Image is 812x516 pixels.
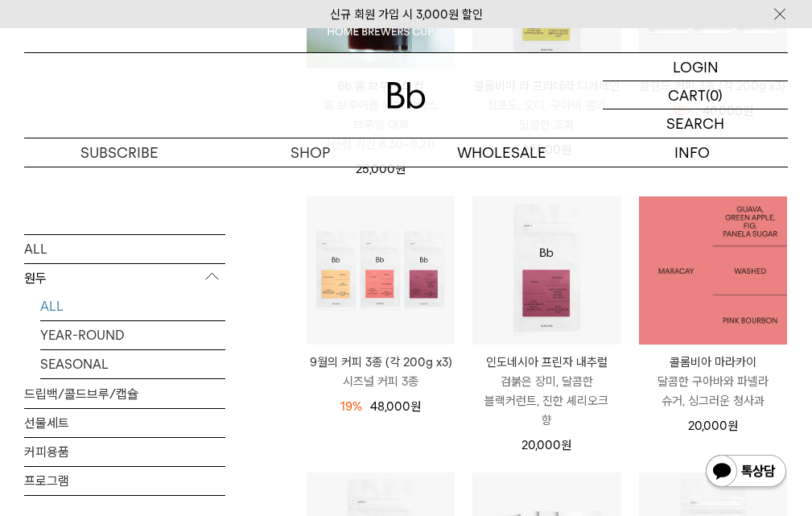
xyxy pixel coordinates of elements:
[356,162,406,176] span: 25,000
[603,53,788,81] a: LOGIN
[307,353,455,391] a: 9월의 커피 3종 (각 200g x3) 시즈널 커피 3종
[728,419,738,433] span: 원
[24,437,225,465] a: 커피용품
[639,196,787,345] img: 1000000482_add2_067.jpg
[597,138,788,167] p: INFO
[521,438,571,452] span: 20,000
[24,138,215,167] a: SUBSCRIBE
[688,419,738,433] span: 20,000
[639,353,787,372] p: 콜롬비아 마라카이
[307,372,455,391] p: 시즈널 커피 3종
[410,399,421,414] span: 원
[340,397,362,416] div: 19%
[603,81,788,109] a: CART (0)
[370,399,421,414] span: 48,000
[330,7,483,22] a: 신규 회원 가입 시 3,000원 할인
[472,353,620,372] p: 인도네시아 프린자 내추럴
[40,349,225,378] a: SEASONAL
[395,162,406,176] span: 원
[24,379,225,407] a: 드립백/콜드브루/캡슐
[40,291,225,320] a: ALL
[639,196,787,345] a: 콜롬비아 마라카이
[639,372,787,411] p: 달콤한 구아바와 파넬라 슈거, 싱그러운 청사과
[40,320,225,349] a: YEAR-ROUND
[387,82,426,109] img: 로고
[307,353,455,372] p: 9월의 커피 3종 (각 200g x3)
[24,408,225,436] a: 선물세트
[639,353,787,411] a: 콜롬비아 마라카이 달콤한 구아바와 파넬라 슈거, 싱그러운 청사과
[561,438,571,452] span: 원
[472,353,620,430] a: 인도네시아 프린자 내추럴 검붉은 장미, 달콤한 블랙커런트, 진한 셰리오크 향
[24,466,225,494] a: 프로그램
[472,196,620,345] img: 인도네시아 프린자 내추럴
[307,196,455,345] img: 9월의 커피 3종 (각 200g x3)
[666,109,724,138] p: SEARCH
[24,234,225,262] a: ALL
[704,453,788,492] img: 카카오톡 채널 1:1 채팅 버튼
[673,53,719,80] p: LOGIN
[406,138,597,167] p: WHOLESALE
[24,263,225,292] p: 원두
[706,81,723,109] p: (0)
[215,138,406,167] a: SHOP
[472,372,620,430] p: 검붉은 장미, 달콤한 블랙커런트, 진한 셰리오크 향
[668,81,706,109] p: CART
